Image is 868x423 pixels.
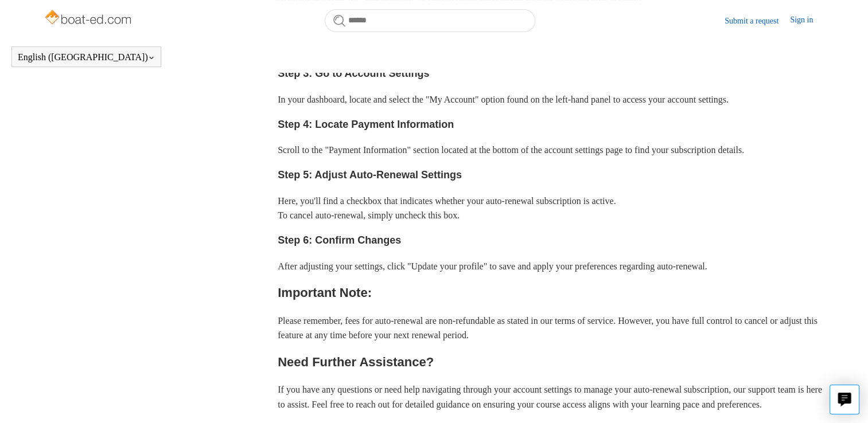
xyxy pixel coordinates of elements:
a: Submit a request [725,15,790,27]
h2: Need Further Assistance? [278,352,824,372]
h3: Step 6: Confirm Changes [278,232,824,249]
button: Live chat [830,385,859,414]
p: In your dashboard, locate and select the "My Account" option found on the left-hand panel to acce... [278,92,824,107]
p: Please remember, fees for auto-renewal are non-refundable as stated in our terms of service. Howe... [278,314,824,343]
a: Sign in [790,14,824,28]
h3: Step 3: Go to Account Settings [278,65,824,82]
p: After adjusting your settings, click "Update your profile" to save and apply your preferences reg... [278,259,824,274]
h3: Step 5: Adjust Auto-Renewal Settings [278,167,824,183]
input: Search [325,9,535,32]
h2: Important Note: [278,283,824,303]
p: If you have any questions or need help navigating through your account settings to manage your au... [278,382,824,412]
p: Scroll to the "Payment Information" section located at the bottom of the account settings page to... [278,143,824,158]
button: English ([GEOGRAPHIC_DATA]) [18,52,155,62]
img: Boat-Ed Help Center home page [44,7,135,30]
h3: Step 4: Locate Payment Information [278,116,824,133]
p: Here, you'll find a checkbox that indicates whether your auto-renewal subscription is active. To ... [278,194,824,223]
